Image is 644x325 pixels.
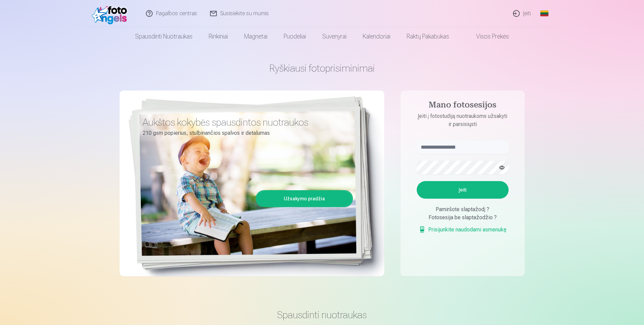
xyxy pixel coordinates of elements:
[410,112,515,128] p: Įeiti į fotostudiją nuotraukoms užsakyti ir parsisiųsti
[410,100,515,112] h4: Mano fotosesijos
[419,226,507,234] a: Prisijunkite naudodami asmenukę
[314,27,355,46] a: Suvenyrai
[127,27,201,46] a: Spausdinti nuotraukas
[143,128,348,138] p: 210 gsm popierius, stulbinančios spalvos ir detalumas
[125,309,519,321] h3: Spausdinti nuotraukas
[398,27,457,46] a: Raktų pakabukas
[276,27,314,46] a: Puodeliai
[92,3,131,24] img: /fa2
[201,27,236,46] a: Rinkiniai
[417,181,509,199] button: Įeiti
[417,205,509,214] div: Pamiršote slaptažodį ?
[120,62,525,74] h1: Ryškiausi fotoprisiminimai
[143,116,348,128] h3: Aukštos kokybės spausdintos nuotraukos
[236,27,276,46] a: Magnetai
[355,27,398,46] a: Kalendoriai
[257,191,352,206] a: Užsakymo pradžia
[417,214,509,222] div: Fotosesija be slaptažodžio ?
[457,27,517,46] a: Visos prekės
